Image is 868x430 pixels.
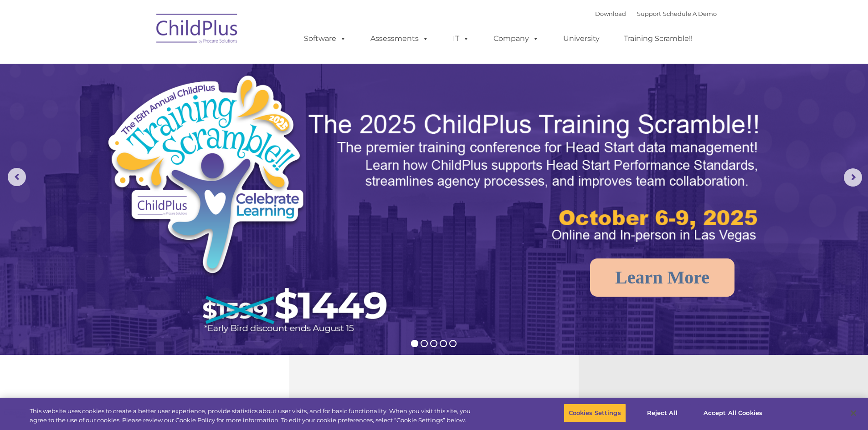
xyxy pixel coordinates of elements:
[663,10,717,17] a: Schedule A Demo
[699,404,767,423] button: Accept All Cookies
[484,30,548,48] a: Company
[595,10,626,17] a: Download
[590,258,734,297] a: Learn More
[127,97,165,104] span: Phone number
[295,30,355,48] a: Software
[843,403,863,423] button: Close
[615,30,702,48] a: Training Scramble!!
[152,7,243,53] img: ChildPlus by Procare Solutions
[361,30,438,48] a: Assessments
[564,404,626,423] button: Cookies Settings
[127,60,154,67] span: Last name
[554,30,609,48] a: University
[444,30,478,48] a: IT
[30,407,478,425] div: This website uses cookies to create a better user experience, provide statistics about user visit...
[595,10,717,17] font: |
[634,404,691,423] button: Reject All
[637,10,661,17] a: Support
